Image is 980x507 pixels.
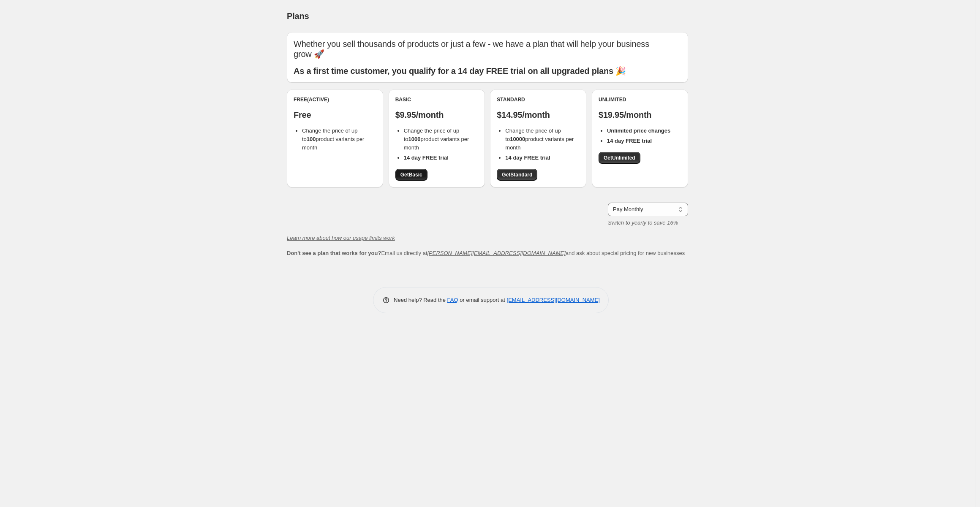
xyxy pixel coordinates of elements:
span: Get Unlimited [604,155,635,161]
b: 10000 [510,136,525,142]
b: 14 day FREE trial [607,138,652,144]
p: $14.95/month [497,110,580,120]
p: Whether you sell thousands of products or just a few - we have a plan that will help your busines... [294,39,681,59]
p: $19.95/month [599,110,681,120]
div: Standard [497,96,580,103]
a: FAQ [447,297,458,303]
span: Get Standard [502,171,532,178]
b: Don't see a plan that works for you? [287,250,381,256]
a: Learn more about how our usage limits work [287,235,395,241]
div: Free (Active) [294,96,376,103]
a: GetBasic [395,169,427,181]
p: Free [294,110,376,120]
span: Change the price of up to product variants per month [404,127,469,151]
div: Unlimited [599,96,681,103]
b: 1000 [408,136,421,142]
b: 14 day FREE trial [404,155,449,161]
span: Plans [287,11,309,21]
span: Change the price of up to product variants per month [505,127,574,151]
p: $9.95/month [395,110,478,120]
a: GetStandard [497,169,537,181]
b: 14 day FREE trial [505,155,550,161]
b: 100 [307,136,316,142]
a: GetUnlimited [599,152,640,164]
div: Basic [395,96,478,103]
span: Change the price of up to product variants per month [302,127,364,151]
b: Unlimited price changes [607,127,670,134]
b: As a first time customer, you qualify for a 14 day FREE trial on all upgraded plans 🎉 [294,66,626,76]
i: Switch to yearly to save 16% [608,220,678,226]
span: Email us directly at and ask about special pricing for new businesses [287,250,685,256]
span: or email support at [458,297,507,303]
a: [EMAIL_ADDRESS][DOMAIN_NAME] [507,297,600,303]
span: Get Basic [400,171,422,178]
a: [PERSON_NAME][EMAIL_ADDRESS][DOMAIN_NAME] [427,250,566,256]
span: Need help? Read the [394,297,447,303]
